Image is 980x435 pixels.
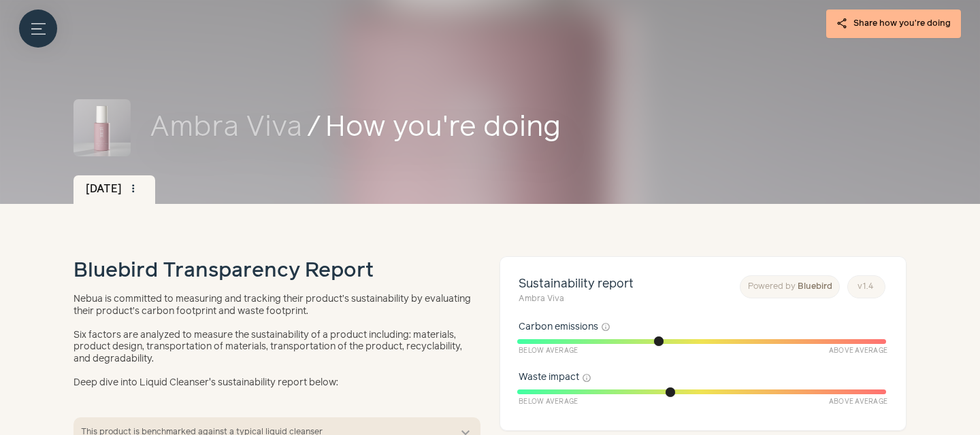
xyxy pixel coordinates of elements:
span: share [836,18,849,30]
h1: Sustainability report [519,275,634,306]
span: Bluebird [798,282,832,291]
button: info [601,322,610,332]
button: share Share how you're doing [826,10,961,38]
button: more_vert [124,179,143,198]
a: Sustainability reportAmbra Viva [519,275,634,306]
span: / [307,107,321,150]
span: How you're doing [325,107,906,150]
a: v1.4 [847,275,885,298]
p: Nebua is committed to measuring and tracking their product’s sustainability by evaluating their p... [73,294,472,317]
span: Above Average [829,397,887,407]
p: Deep dive into Liquid Cleanser's sustainability report below: [73,377,472,389]
span: Waste impact [519,370,579,385]
span: more_vert [127,183,140,195]
span: Below Average [519,397,578,407]
a: Powered by Bluebird [740,275,840,298]
a: Ambra Viva [150,107,302,150]
span: Below Average [519,346,578,356]
h1: Bluebird Transparency Report [73,256,374,287]
p: Six factors are analyzed to measure the sustainability of a product including: materials, product... [73,330,472,366]
div: [DATE] [73,175,155,204]
span: Above Average [829,346,887,356]
small: Ambra Viva [519,293,634,305]
span: Carbon emissions [519,320,598,334]
button: info [582,373,591,383]
img: Ambra Viva [73,99,131,156]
